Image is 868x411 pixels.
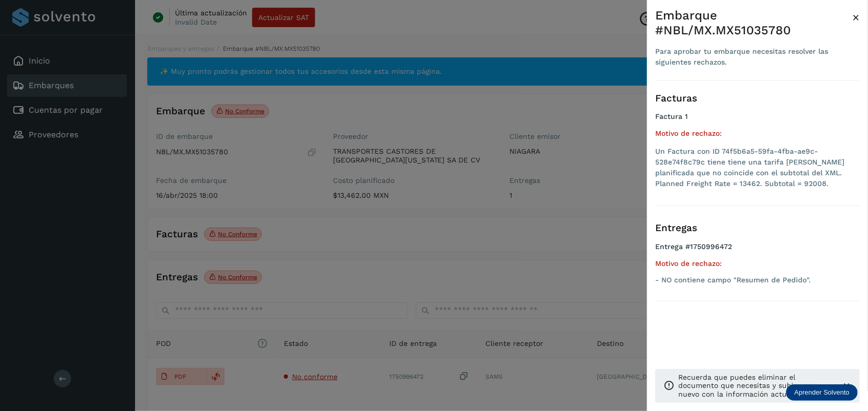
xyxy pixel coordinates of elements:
p: - NO contiene campo "Resumen de Pedido". [655,276,860,284]
h3: Entregas [655,222,860,234]
button: Close [852,8,860,27]
p: Recuerda que puedes eliminar el documento que necesitas y subir uno nuevo con la información actu... [678,373,833,399]
p: Aprender Solvento [794,388,850,397]
li: Un Factura con ID 74f5b6a5-59fa-4fba-ae9c-528e74f8c79c tiene tiene una tarifa [PERSON_NAME] plani... [655,146,860,189]
h3: Facturas [655,93,860,105]
span: × [852,10,860,25]
h4: Entrega #1750996472 [655,242,860,259]
div: Aprender Solvento [786,384,858,401]
div: Para aprobar tu embarque necesitas resolver las siguientes rechazos. [655,46,852,68]
h5: Motivo de rechazo: [655,129,860,138]
h4: Factura 1 [655,112,860,121]
h5: Motivo de rechazo: [655,259,860,268]
div: Embarque #NBL/MX.MX51035780 [655,8,852,38]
